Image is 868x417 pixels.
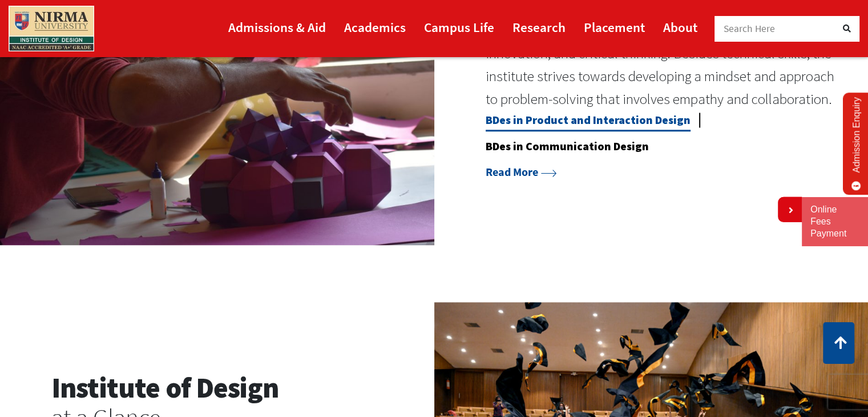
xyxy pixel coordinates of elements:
a: Academics [344,14,406,40]
h2: Institute of Design [51,371,383,405]
a: Research [512,14,566,40]
img: main_logo [9,6,94,51]
a: Placement [584,14,645,40]
a: Read More [486,165,556,179]
a: Admissions & Aid [228,14,326,40]
span: Search Here [724,22,776,35]
a: BDes in Communication Design [486,139,649,158]
p: The academic environment at the institute fosters creativity, innovation, and critical thinking. ... [486,19,840,110]
a: BDes in Product and Interaction Design [486,113,691,131]
a: About [663,14,697,40]
a: Campus Life [424,14,494,40]
a: Online Fees Payment [810,204,859,239]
